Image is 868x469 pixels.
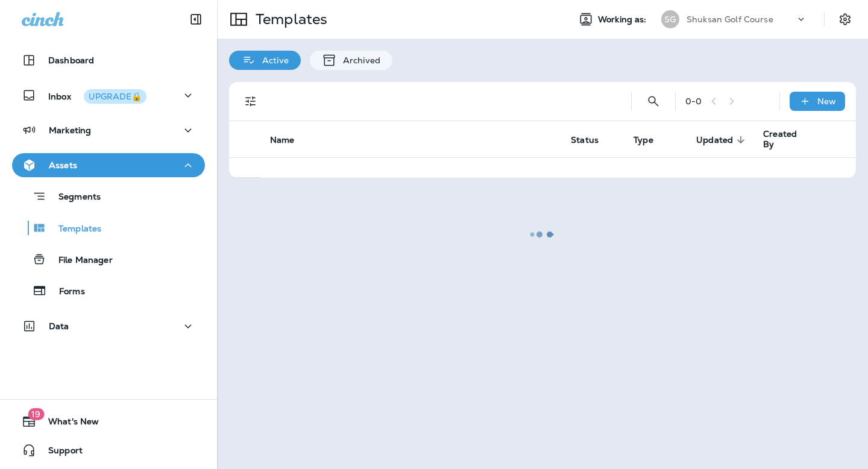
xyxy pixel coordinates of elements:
button: Forms [12,278,205,303]
button: File Manager [12,247,205,272]
button: Collapse Sidebar [179,7,213,31]
p: Inbox [48,89,146,102]
p: Data [49,321,69,331]
button: Data [12,314,205,338]
button: Support [12,438,205,462]
p: Dashboard [48,55,94,65]
button: InboxUPGRADE🔒 [12,83,205,107]
p: File Manager [46,255,113,266]
p: Marketing [49,125,91,135]
p: Assets [49,160,77,170]
button: Dashboard [12,48,205,72]
p: Segments [46,192,101,204]
p: Forms [47,286,85,298]
button: UPGRADE🔒 [84,89,146,104]
button: 19What's New [12,409,205,433]
span: What's New [36,417,99,431]
p: New [817,96,836,106]
button: Assets [12,153,205,177]
button: Segments [12,183,205,209]
span: 19 [28,408,44,420]
div: UPGRADE🔒 [89,92,142,101]
span: Support [36,445,83,460]
button: Marketing [12,118,205,142]
p: Templates [46,224,101,235]
button: Templates [12,215,205,241]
